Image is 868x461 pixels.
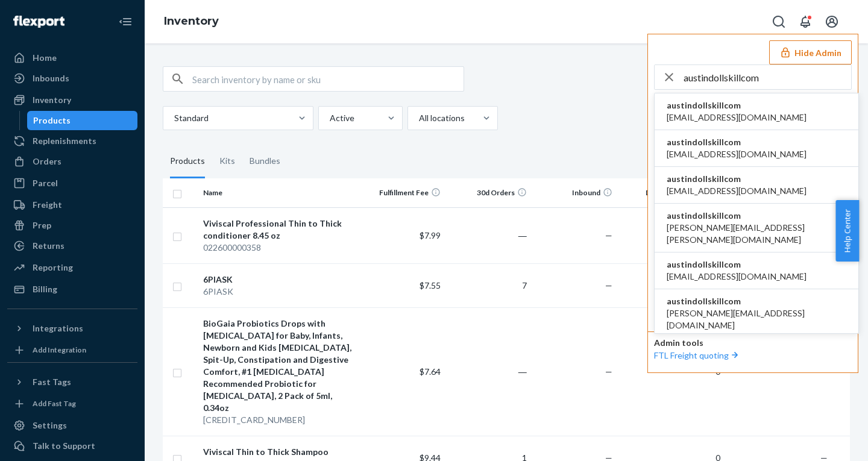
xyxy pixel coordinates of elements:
span: [EMAIL_ADDRESS][DOMAIN_NAME] [667,111,807,124]
th: DTC Fulfillment [617,178,725,207]
span: [EMAIL_ADDRESS][DOMAIN_NAME] [667,271,807,283]
div: Inventory [33,94,71,106]
div: Kits [219,145,235,178]
td: 0 [617,263,725,307]
div: 6PIASK [203,274,354,286]
p: Admin tools [654,337,852,349]
td: 0 [617,307,725,436]
input: All locations [418,112,419,124]
div: Parcel [33,177,58,189]
a: Settings [7,416,137,435]
button: Hide Admin [769,40,852,64]
input: Search inventory by name or sku [192,67,464,91]
div: Settings [33,419,67,431]
a: Home [7,48,137,67]
button: Integrations [7,319,137,338]
td: 2 [617,207,725,263]
a: Replenishments [7,131,137,151]
span: austindollskillcom [667,259,807,271]
div: Fast Tags [33,376,71,388]
a: Reporting [7,258,137,277]
div: 022600000358 [203,242,354,254]
span: austindollskillcom [667,136,807,148]
a: Inventory [7,90,137,110]
div: Add Integration [33,345,86,355]
div: 6PIASK [203,286,354,298]
ol: breadcrumbs [154,4,228,39]
td: ― [445,307,532,436]
a: Parcel [7,174,137,193]
span: — [605,366,612,377]
input: Standard [173,112,174,124]
th: Fulfillment Fee [360,178,446,207]
button: Open account menu [820,10,844,34]
span: — [820,366,828,377]
a: Talk to Support [7,436,137,456]
div: Add Fast Tag [33,398,76,409]
div: Viviscal Professional Thin to Thick conditioner 8.45 oz [203,218,354,242]
td: 7 [445,263,532,307]
span: [EMAIL_ADDRESS][DOMAIN_NAME] [667,185,807,197]
th: Name [198,178,359,207]
span: — [605,230,612,240]
div: [CREDIT_CARD_NUMBER] [203,414,354,426]
button: Open Search Box [767,10,791,34]
div: BioGaia Probiotics Drops with [MEDICAL_DATA] for Baby, Infants, Newborn and Kids [MEDICAL_DATA], ... [203,318,354,414]
span: $7.99 [420,230,441,240]
a: Returns [7,236,137,256]
span: — [605,280,612,290]
a: Inventory [164,14,219,28]
th: 30d Orders [445,178,532,207]
div: Prep [33,219,51,231]
td: ― [445,207,532,263]
span: austindollskillcom [667,295,846,307]
button: Close Navigation [113,10,137,34]
span: austindollskillcom [667,99,807,111]
a: Freight [7,195,137,215]
span: [PERSON_NAME][EMAIL_ADDRESS][PERSON_NAME][DOMAIN_NAME] [667,222,846,246]
div: Bundles [250,145,280,178]
a: Inbounds [7,69,137,88]
div: Inbounds [33,72,69,84]
div: Products [170,145,205,178]
button: Help Center [835,200,859,262]
input: Active [329,112,330,124]
div: Orders [33,155,61,168]
div: Billing [33,283,57,295]
span: austindollskillcom [667,173,807,185]
img: Flexport logo [13,16,64,28]
div: Talk to Support [33,440,95,452]
a: Add Fast Tag [7,397,137,411]
a: Products [27,111,138,130]
button: Fast Tags [7,372,137,392]
div: Products [33,114,71,127]
span: [EMAIL_ADDRESS][DOMAIN_NAME] [667,148,807,160]
a: Orders [7,152,137,171]
button: Open notifications [793,10,817,34]
span: $7.64 [420,366,441,377]
div: Home [33,52,57,64]
div: Freight [33,199,62,211]
input: Search or paste seller ID [684,65,851,89]
div: Reporting [33,262,73,274]
div: Returns [33,240,64,252]
a: Billing [7,280,137,299]
th: Inbound [532,178,618,207]
div: Integrations [33,322,83,334]
div: Replenishments [33,135,96,147]
span: austindollskillcom [667,210,846,222]
div: Viviscal Thin to Thick Shampoo [203,446,354,458]
a: Add Integration [7,343,137,357]
span: [PERSON_NAME][EMAIL_ADDRESS][DOMAIN_NAME] [667,307,846,331]
span: $7.55 [420,280,441,290]
a: Prep [7,216,137,235]
a: FTL Freight quoting [654,350,741,360]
